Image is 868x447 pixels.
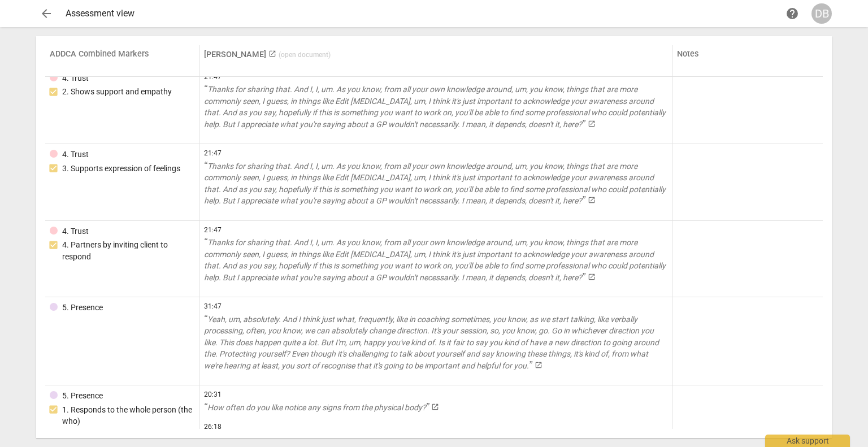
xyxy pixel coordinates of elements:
[66,8,782,19] div: Assessment view
[204,302,667,311] span: 31:47
[204,84,667,130] a: Thanks for sharing that. And I, I, um. As you know, from all your own knowledge around, um, you k...
[765,435,850,447] div: Ask support
[204,422,667,432] span: 26:18
[204,149,667,158] span: 21:47
[62,149,89,160] div: 4. Trust
[204,238,666,282] span: Thanks for sharing that. And I, I, um. As you know, from all your own knowledge around, um, you k...
[204,50,331,59] a: [PERSON_NAME] (open document)
[268,50,276,58] span: launch
[62,404,194,427] div: 1. Responds to the whole person (the who)
[588,273,596,281] span: launch
[40,7,53,20] span: arrow_back
[785,7,799,20] span: help
[588,196,596,204] span: launch
[62,302,103,314] div: 5. Presence
[62,163,180,175] div: 3. Supports expression of feelings
[62,225,89,237] div: 4. Trust
[204,162,666,206] span: Thanks for sharing that. And I, I, um. As you know, from all your own knowledge around, um, you k...
[279,51,331,59] span: ( open document )
[62,239,194,262] div: 4. Partners by inviting client to respond
[204,402,667,414] a: How often do you like notice any signs from the physical body?
[204,315,659,370] span: Yeah, um, absolutely. And I think just what, frequently, like in coaching sometimes, you know, as...
[535,361,542,369] span: launch
[782,3,802,24] a: Help
[672,45,823,77] th: Notes
[45,45,199,77] th: ADDCA Combined Markers
[811,3,832,24] button: DB
[588,120,596,128] span: launch
[62,390,103,402] div: 5. Presence
[204,85,666,129] span: Thanks for sharing that. And I, I, um. As you know, from all your own knowledge around, um, you k...
[431,403,439,411] span: launch
[62,86,172,98] div: 2. Shows support and empathy
[204,403,429,412] span: How often do you like notice any signs from the physical body?
[204,237,667,283] a: Thanks for sharing that. And I, I, um. As you know, from all your own knowledge around, um, you k...
[204,390,667,400] span: 20:31
[204,225,667,235] span: 21:47
[204,314,667,372] a: Yeah, um, absolutely. And I think just what, frequently, like in coaching sometimes, you know, as...
[204,160,667,207] a: Thanks for sharing that. And I, I, um. As you know, from all your own knowledge around, um, you k...
[62,72,89,84] div: 4. Trust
